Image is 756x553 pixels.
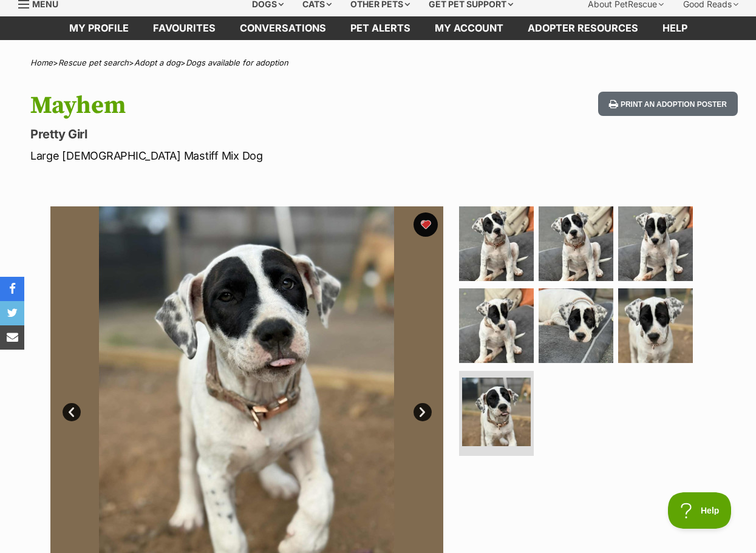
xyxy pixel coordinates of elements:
[414,212,438,237] button: favourite
[58,58,129,67] a: Rescue pet search
[462,378,531,446] img: Photo of Mayhem
[668,492,732,529] iframe: Help Scout Beacon - Open
[618,206,693,281] img: Photo of Mayhem
[30,92,462,120] h1: Mayhem
[30,148,462,164] p: Large [DEMOGRAPHIC_DATA] Mastiff Mix Dog
[414,403,432,421] a: Next
[516,16,650,40] a: Adopter resources
[228,16,338,40] a: conversations
[186,58,288,67] a: Dogs available for adoption
[618,288,693,363] img: Photo of Mayhem
[423,16,516,40] a: My account
[63,403,81,421] a: Prev
[134,58,180,67] a: Adopt a dog
[459,206,534,281] img: Photo of Mayhem
[141,16,228,40] a: Favourites
[650,16,700,40] a: Help
[30,58,53,67] a: Home
[30,126,462,143] p: Pretty Girl
[598,92,738,117] button: Print an adoption poster
[459,288,534,363] img: Photo of Mayhem
[539,288,613,363] img: Photo of Mayhem
[338,16,423,40] a: Pet alerts
[539,206,613,281] img: Photo of Mayhem
[57,16,141,40] a: My profile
